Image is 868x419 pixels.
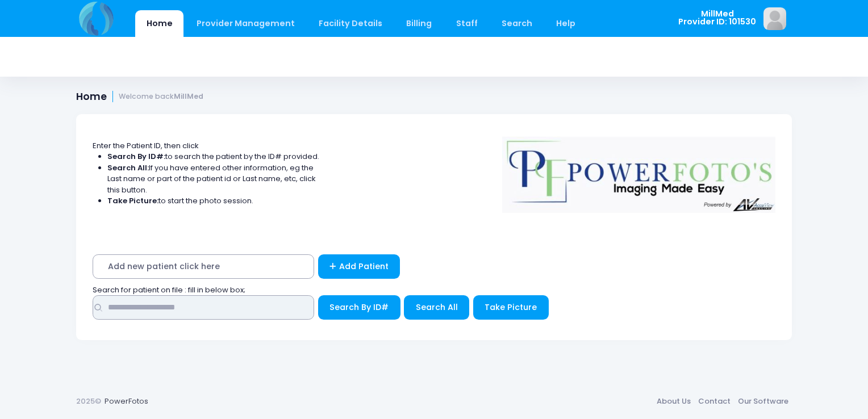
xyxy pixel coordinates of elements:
[318,254,400,279] a: Add Patient
[107,162,320,196] li: If you have entered other information, eg the Last name or part of the patient id or Last name, e...
[653,391,694,412] a: About Us
[107,151,165,162] strong: Search By ID#:
[416,301,458,313] span: Search All
[329,301,389,313] span: Search By ID#
[763,7,786,30] img: image
[105,396,148,407] a: PowerFotos
[395,10,443,37] a: Billing
[185,10,306,37] a: Provider Management
[119,93,203,101] small: Welcome back
[107,162,149,173] strong: Search All:
[694,391,734,412] a: Contact
[135,10,183,37] a: Home
[308,10,394,37] a: Facility Details
[318,295,400,320] button: Search By ID#
[76,91,203,103] h1: Home
[497,129,781,213] img: Logo
[107,195,320,207] li: to start the photo session.
[174,91,203,101] strong: MillMed
[678,10,756,26] span: MillMed Provider ID: 101530
[404,295,469,320] button: Search All
[490,10,543,37] a: Search
[107,195,158,206] strong: Take Picture:
[107,151,320,162] li: to search the patient by the ID# provided.
[485,301,537,313] span: Take Picture
[545,10,587,37] a: Help
[76,396,101,407] span: 2025©
[93,284,245,295] span: Search for patient on file : fill in below box;
[473,295,549,320] button: Take Picture
[93,140,199,151] span: Enter the Patient ID, then click
[445,10,489,37] a: Staff
[734,391,792,412] a: Our Software
[93,254,314,279] span: Add new patient click here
